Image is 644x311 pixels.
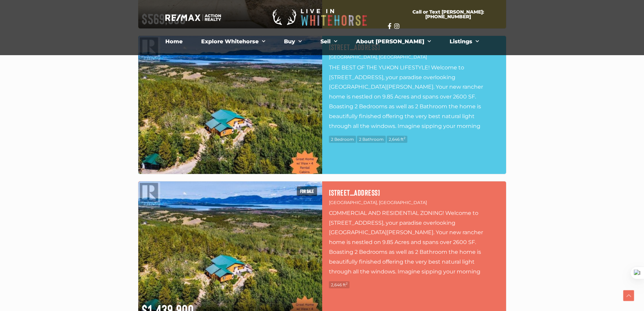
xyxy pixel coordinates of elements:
[329,188,499,197] a: [STREET_ADDRESS]
[279,35,307,48] a: Buy
[329,199,499,206] p: [GEOGRAPHIC_DATA], [GEOGRAPHIC_DATA]
[387,136,407,143] span: 2,646 ft
[388,5,509,23] a: Call or Text [PERSON_NAME]: [PHONE_NUMBER]
[138,36,322,174] img: 1745 NORTH KLONDIKE HIGHWAY, Whitehorse North, Yukon
[315,35,342,48] a: Sell
[357,136,386,143] span: 2 Bathroom
[160,35,188,48] a: Home
[329,136,356,143] span: 2 Bedroom
[346,282,348,285] sup: 2
[136,35,508,48] nav: Menu
[329,281,350,288] span: 2,646 ft
[351,35,436,48] a: About [PERSON_NAME]
[329,53,499,61] p: [GEOGRAPHIC_DATA], [GEOGRAPHIC_DATA]
[297,186,317,196] span: For sale
[396,9,501,19] span: Call or Text [PERSON_NAME]: [PHONE_NUMBER]
[329,208,499,276] p: COMMERCIAL AND RESIDENTIAL ZONING! Welcome to [STREET_ADDRESS], your paradise overlooking [GEOGRA...
[329,63,499,131] p: THE BEST OF THE YUKON LIFESTYLE! Welcome to [STREET_ADDRESS], your paradise overlooking [GEOGRAPH...
[196,35,270,48] a: Explore Whitehorse
[404,136,405,140] sup: 2
[445,35,484,48] a: Listings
